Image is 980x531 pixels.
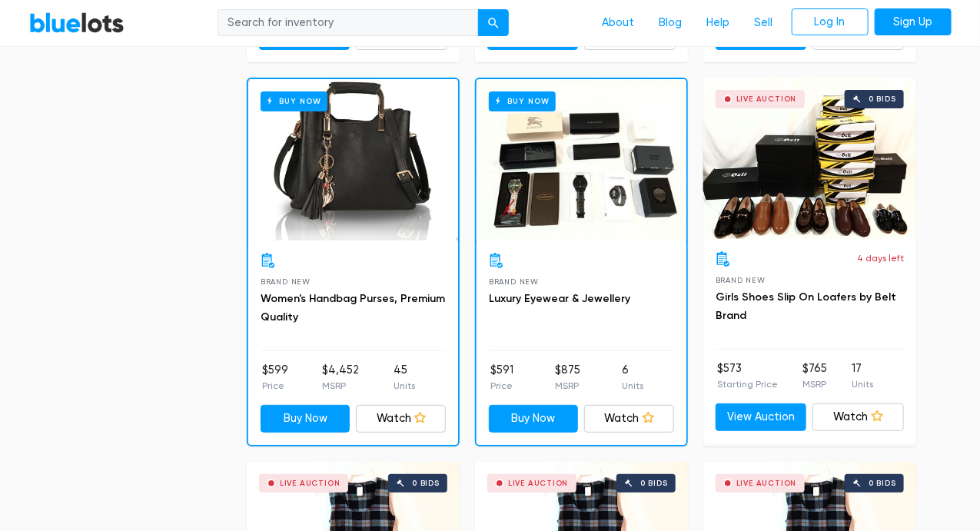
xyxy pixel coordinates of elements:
[555,362,580,393] li: $875
[29,12,125,34] a: BlueLots
[356,405,446,433] a: Watch
[716,290,896,322] a: Girls Shoes Slip On Loafers by Belt Brand
[489,292,630,305] a: Luxury Eyewear & Jewellery
[742,8,786,38] a: Sell
[716,403,807,431] a: View Auction
[792,8,869,36] a: Log In
[869,480,896,487] div: 0 bids
[280,480,341,487] div: Live Auction
[875,8,952,36] a: Sign Up
[584,405,674,433] a: Watch
[489,277,539,286] span: Brand New
[489,91,556,111] h6: Buy Now
[248,79,458,241] a: Buy Now
[647,8,695,38] a: Blog
[717,360,778,391] li: $573
[489,405,579,433] a: Buy Now
[812,403,904,431] a: Watch
[736,480,797,487] div: Live Auction
[508,480,569,487] div: Live Auction
[695,8,742,38] a: Help
[261,277,311,286] span: Brand New
[857,251,904,265] p: 4 days left
[640,480,668,487] div: 0 bids
[261,292,445,324] a: Women's Handbag Purses, Premium Quality
[590,8,647,38] a: About
[490,362,513,393] li: $591
[261,91,327,111] h6: Buy Now
[477,79,686,241] a: Buy Now
[394,379,415,393] p: Units
[852,377,873,391] p: Units
[703,78,916,239] a: Live Auction 0 bids
[622,362,643,393] li: 6
[490,379,513,393] p: Price
[555,379,580,393] p: MSRP
[262,362,288,393] li: $599
[852,360,873,391] li: 17
[262,379,288,393] p: Price
[717,377,778,391] p: Starting Price
[869,95,896,103] div: 0 bids
[716,276,766,284] span: Brand New
[261,405,350,433] a: Buy Now
[412,480,440,487] div: 0 bids
[802,377,827,391] p: MSRP
[736,95,797,103] div: Live Auction
[802,360,827,391] li: $765
[218,9,479,37] input: Search for inventory
[394,362,415,393] li: 45
[622,379,643,393] p: Units
[322,362,359,393] li: $4,452
[322,379,359,393] p: MSRP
